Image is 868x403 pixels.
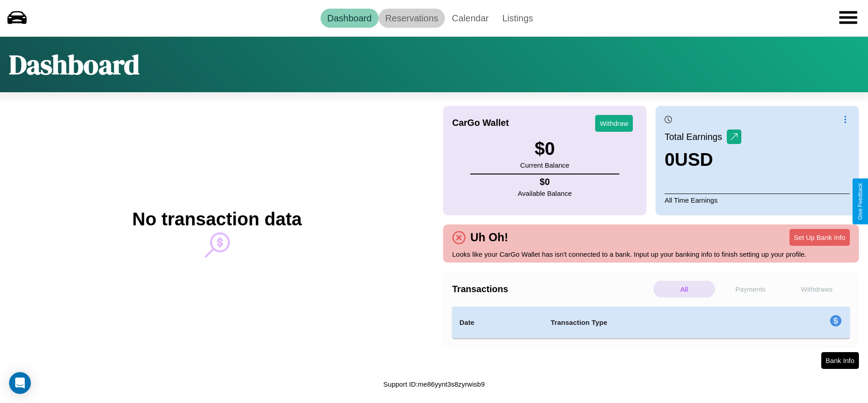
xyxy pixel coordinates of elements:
h4: Date [459,317,536,328]
p: Total Earnings [665,129,727,145]
a: Listings [495,9,540,28]
table: simple table [452,307,850,338]
p: Support ID: me86yynt3s8zyrwisb9 [383,378,484,390]
p: Available Balance [518,187,572,199]
p: Current Balance [520,159,569,171]
a: Dashboard [321,9,379,28]
button: Withdraw [595,115,633,132]
h4: Transaction Type [551,317,756,328]
h4: Transactions [452,284,651,294]
h1: Dashboard [9,46,139,83]
p: Payments [720,281,781,298]
h3: $ 0 [520,139,569,159]
p: Withdraws [786,281,848,298]
h2: No transaction data [132,209,301,229]
div: Open Intercom Messenger [9,372,31,394]
h4: CarGo Wallet [452,118,509,128]
h3: 0 USD [665,149,741,170]
p: All [653,281,715,298]
a: Reservations [379,9,445,28]
h4: $ 0 [518,177,572,187]
button: Set Up Bank Info [789,229,850,246]
p: Looks like your CarGo Wallet has isn't connected to a bank. Input up your banking info to finish ... [452,248,850,260]
a: Calendar [445,9,495,28]
div: Give Feedback [857,183,863,220]
h4: Uh Oh! [466,231,513,244]
p: All Time Earnings [665,194,850,206]
button: Bank Info [821,352,859,369]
